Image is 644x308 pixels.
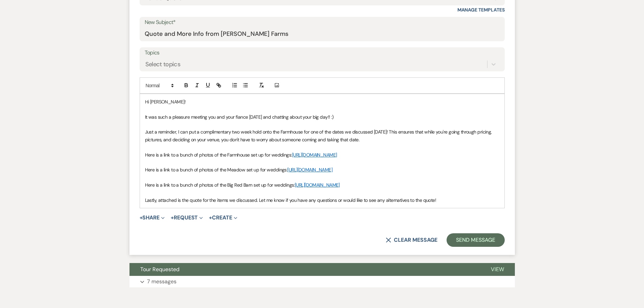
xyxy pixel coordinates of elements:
[145,152,292,158] span: Here is a link to a bunch of photos of the Farmhouse set up for weddings:
[171,215,203,220] button: Request
[147,277,176,286] p: 7 messages
[386,237,437,243] button: Clear message
[145,60,181,69] div: Select topics
[140,215,143,220] span: +
[140,266,180,273] span: Tour Requested
[145,129,493,142] span: Just a reminder, I can put a complimentary two week hold onto the Farmhouse for one of the dates ...
[129,276,515,287] button: 7 messages
[287,167,332,173] a: [URL][DOMAIN_NAME]
[292,152,337,158] a: [URL][DOMAIN_NAME]
[145,114,334,120] span: It was such a pleasure meeting you and your fiance [DATE] and chatting about your big day!! :)
[209,215,237,220] button: Create
[145,18,500,27] label: New Subject*
[145,48,500,58] label: Topics
[491,266,504,273] span: View
[447,233,504,247] button: Send Message
[129,263,480,276] button: Tour Requested
[295,182,340,188] a: [URL][DOMAIN_NAME]
[145,197,436,203] span: Lastly, attached is the quote for the items we discussed. Let me know if you have any questions o...
[145,167,288,173] span: Here is a link to a bunch of photos of the Meadow set up for weddings:
[171,215,174,220] span: +
[457,7,505,13] a: Manage Templates
[209,215,212,220] span: +
[140,215,165,220] button: Share
[145,182,295,188] span: Here is a link to a bunch of photos of the Big Red Barn set up for weddings:
[480,263,515,276] button: View
[145,98,499,105] p: Hi [PERSON_NAME]!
